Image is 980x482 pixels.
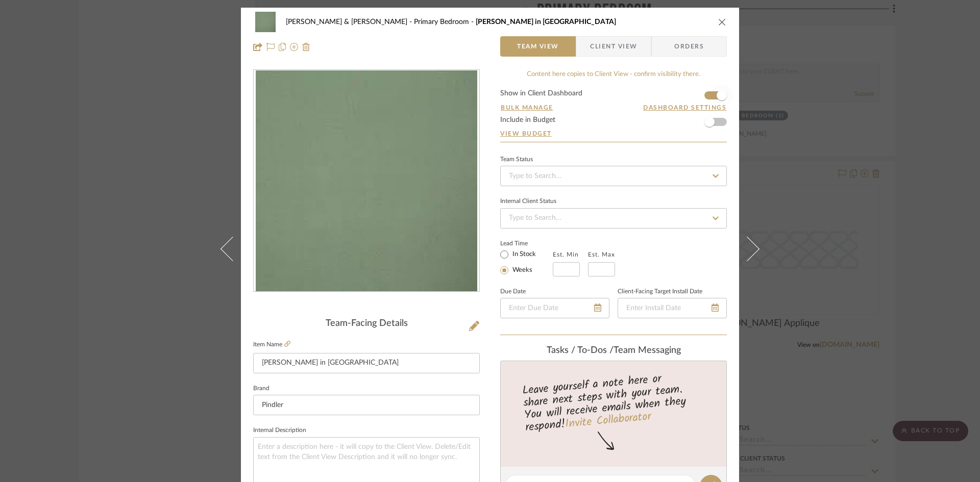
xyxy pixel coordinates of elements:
[553,251,579,258] label: Est. Min
[500,298,609,318] input: Enter Due Date
[253,318,480,329] div: Team-Facing Details
[253,428,306,433] label: Internal Description
[500,166,727,186] input: Type to Search…
[510,250,536,259] label: In Stock
[663,36,715,57] span: Orders
[565,408,652,434] a: Invite Collaborator
[590,36,637,57] span: Client View
[500,248,553,276] mat-radio-group: Select item type
[588,251,615,258] label: Est. Max
[256,70,477,292] img: 94766870-5027-4534-b410-4e84681af2ac_436x436.jpg
[618,298,727,318] input: Enter Install Date
[547,346,614,355] span: Tasks / To-Dos /
[500,130,727,138] a: View Budget
[476,18,616,26] span: [PERSON_NAME] in [GEOGRAPHIC_DATA]
[643,103,727,112] button: Dashboard Settings
[253,353,480,373] input: Enter Item Name
[500,345,727,357] div: team Messaging
[302,43,310,51] img: Remove from project
[253,386,269,391] label: Brand
[500,289,526,294] label: Due Date
[414,18,476,26] span: Primary Bedroom
[718,17,727,27] button: close
[500,69,727,80] div: Content here copies to Client View - confirm visibility there.
[500,103,554,112] button: Bulk Manage
[500,199,556,204] div: Internal Client Status
[500,208,727,229] input: Type to Search…
[253,340,290,349] label: Item Name
[517,36,559,57] span: Team View
[254,70,479,292] div: 0
[510,266,532,275] label: Weeks
[253,395,480,415] input: Enter Brand
[253,12,278,32] img: 94766870-5027-4534-b410-4e84681af2ac_48x40.jpg
[499,368,728,436] div: Leave yourself a note here or share next steps with your team. You will receive emails when they ...
[618,289,702,294] label: Client-Facing Target Install Date
[500,157,533,162] div: Team Status
[286,18,414,26] span: [PERSON_NAME] & [PERSON_NAME]
[500,239,553,248] label: Lead Time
